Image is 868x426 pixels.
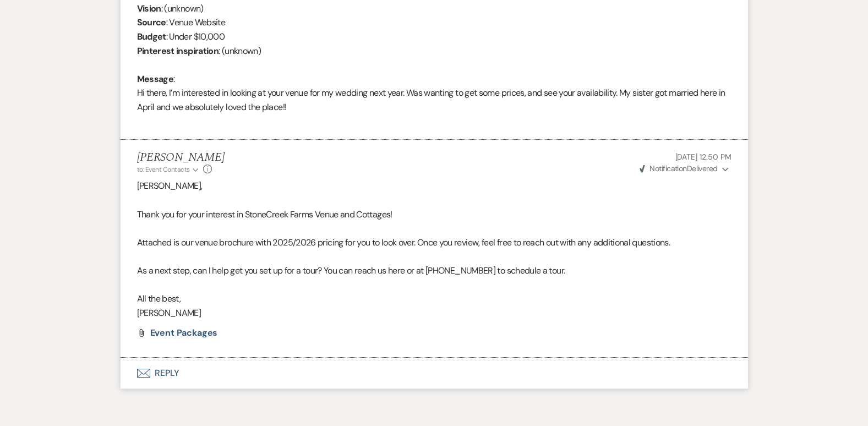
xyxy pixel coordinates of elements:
[121,358,748,389] button: Reply
[137,265,565,276] span: As a next step, can I help get you set up for a tour? You can reach us here or at [PHONE_NUMBER] ...
[137,237,670,248] span: Attached is our venue brochure with 2025/2026 pricing for you to look over. Once you review, feel...
[137,179,731,193] p: [PERSON_NAME],
[150,327,218,338] span: Event Packages
[137,31,166,42] b: Budget
[137,73,174,85] b: Message
[137,17,166,28] b: Source
[137,165,200,174] button: to: Event Contacts
[640,163,718,173] span: Delivered
[137,45,219,57] b: Pinterest inspiration
[675,152,731,162] span: [DATE] 12:50 PM
[137,209,392,220] span: Thank you for your interest in StoneCreek Farms Venue and Cottages!
[649,163,686,173] span: Notification
[638,163,731,174] button: NotificationDelivered
[137,151,225,165] h5: [PERSON_NAME]
[137,165,190,174] span: to: Event Contacts
[150,329,218,337] a: Event Packages
[137,293,181,304] span: All the best,
[137,306,731,320] p: [PERSON_NAME]
[137,3,161,14] b: Vision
